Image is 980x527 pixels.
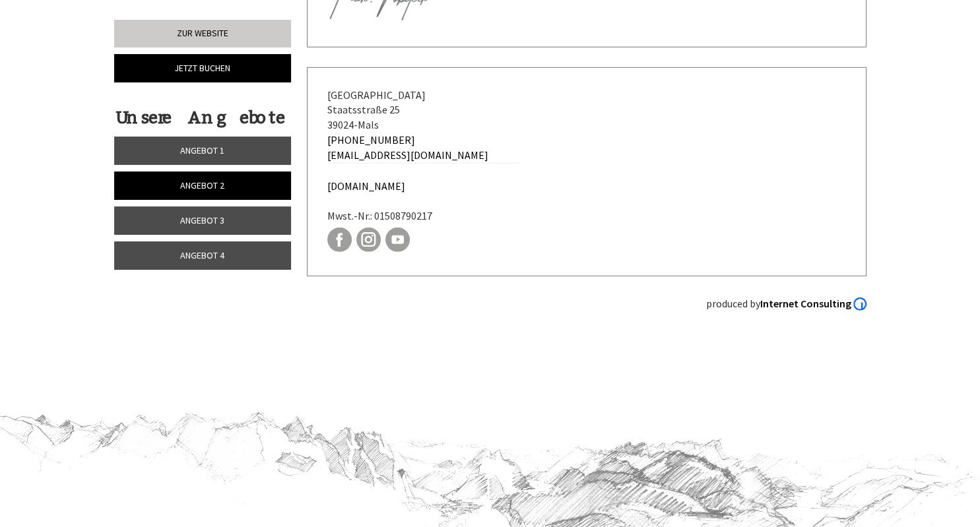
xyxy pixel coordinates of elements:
span: Angebot 2 [180,179,224,191]
span: [GEOGRAPHIC_DATA] [327,88,426,102]
span: Angebot 3 [180,214,224,226]
a: [EMAIL_ADDRESS][DOMAIN_NAME] [327,148,488,162]
a: Zur Website [114,20,291,47]
span: Mals [358,118,379,131]
b: Internet Consulting [760,297,851,310]
span: 39024 [327,118,354,131]
span: : 01508790217 [370,209,432,222]
a: Internet Consulting [760,297,866,310]
span: Angebot 4 [180,249,224,261]
img: Logo Internet Consulting [853,297,866,311]
span: Staatsstraße 25 [327,103,400,116]
div: Unsere Angebote [114,106,287,130]
div: produced by [114,296,866,311]
a: [PHONE_NUMBER] [327,133,415,146]
a: Jetzt buchen [114,54,291,82]
span: Angebot 1 [180,144,224,156]
div: - Mwst.-Nr. [308,68,540,276]
a: [DOMAIN_NAME] [327,179,405,193]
